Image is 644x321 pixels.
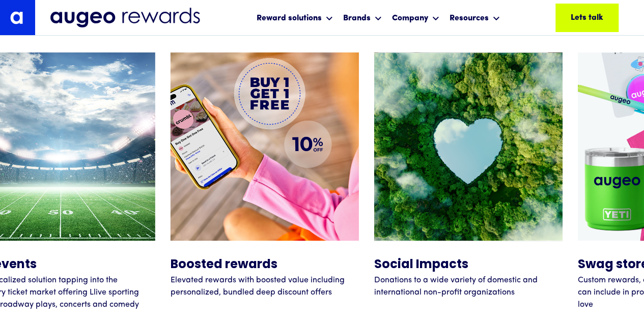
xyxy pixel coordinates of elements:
[374,274,563,299] p: Donations to a wide variety of domestic and international non-profit organizations ​
[450,12,489,24] div: Resources
[341,4,384,31] div: Brands
[389,4,442,31] div: Company
[374,256,563,274] h5: Social Impacts
[171,274,359,299] p: Elevated rewards with boosted value including personalized, bundled deep discount offers​
[392,12,428,24] div: Company
[343,12,371,24] div: Brands
[254,4,335,31] div: Reward solutions
[171,256,359,274] h5: Boosted rewards
[257,12,322,24] div: Reward solutions
[555,4,619,32] a: Lets talk
[447,4,502,31] div: Resources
